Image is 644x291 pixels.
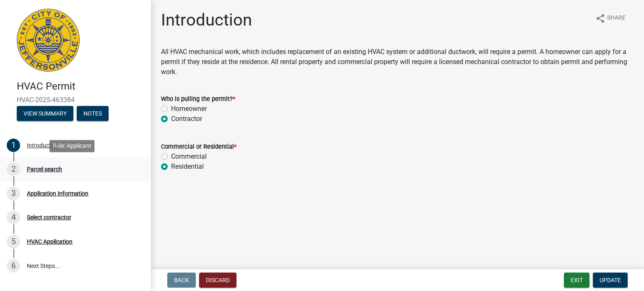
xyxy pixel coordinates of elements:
[77,106,109,121] button: Notes
[171,152,207,162] label: Commercial
[564,273,589,288] button: Exit
[593,273,628,288] button: Update
[17,96,134,104] span: HVAC-2025-463384
[199,273,236,288] button: Discard
[17,111,73,117] wm-modal-confirm: Summary
[161,47,634,77] p: All HVAC mechanical work, which includes replacement of an existing HVAC system or additional duc...
[171,114,202,124] label: Contractor
[17,9,80,72] img: City of Jeffersonville, Indiana
[27,142,59,148] div: Introduction
[7,162,20,176] div: 2
[161,144,236,150] label: Commercial or Residential
[607,13,626,23] span: Share
[17,80,144,93] h4: HVAC Permit
[49,140,95,152] div: Role: Applicant
[167,273,196,288] button: Back
[7,187,20,200] div: 3
[17,106,73,121] button: View Summary
[7,139,20,152] div: 1
[27,166,62,172] div: Parcel search
[7,259,20,273] div: 6
[171,162,204,172] label: Residential
[161,10,252,30] h1: Introduction
[589,10,632,26] button: shareShare
[27,191,88,196] div: Application Information
[27,239,73,245] div: HVAC Application
[171,104,207,114] label: Homeowner
[7,235,20,248] div: 5
[27,214,71,220] div: Select contractor
[77,111,109,117] wm-modal-confirm: Notes
[161,96,235,102] label: Who is pulling the permit?
[595,13,605,23] i: share
[600,277,621,283] span: Update
[174,277,189,283] span: Back
[7,211,20,224] div: 4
